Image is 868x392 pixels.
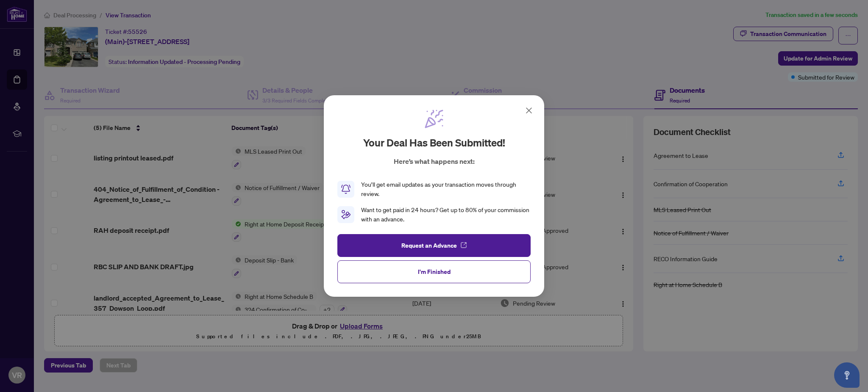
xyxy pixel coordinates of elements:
[337,234,531,257] button: Request an Advance
[394,156,475,166] p: Here’s what happens next:
[337,260,531,283] button: I'm Finished
[401,239,457,252] span: Request an Advance
[361,205,531,224] div: Want to get paid in 24 hours? Get up to 80% of your commission with an advance.
[361,180,531,199] div: You’ll get email updates as your transaction moves through review.
[418,265,451,279] span: I'm Finished
[363,136,505,149] h2: Your deal has been submitted!
[834,362,860,388] button: Open asap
